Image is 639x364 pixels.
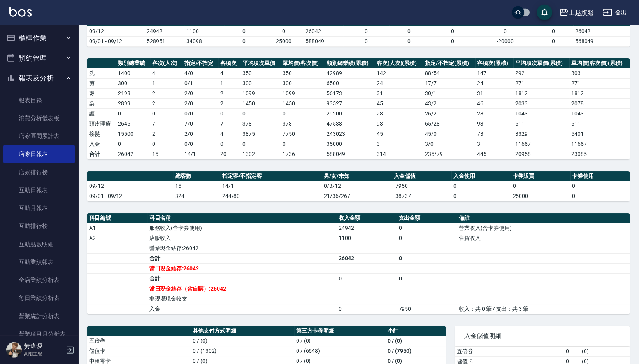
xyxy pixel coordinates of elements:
td: 燙 [87,88,116,98]
a: 營業統計分析表 [3,307,75,325]
td: 0 [570,181,630,191]
img: Person [6,342,22,358]
td: 合計 [147,253,337,263]
th: 指定/不指定 [183,58,219,68]
button: 櫃檯作業 [3,28,75,48]
th: 收入金額 [337,213,397,223]
td: 243023 [325,129,375,139]
td: 350 [241,68,281,78]
td: 29200 [325,108,375,119]
th: 客項次(累積) [475,58,513,68]
td: 2078 [569,98,630,108]
td: 合計 [87,149,116,159]
td: 1 [150,78,183,88]
td: 2 [218,88,241,98]
td: 09/12 [87,181,173,191]
td: 15500 [116,129,150,139]
td: 3329 [513,129,569,139]
table: a dense table [87,8,630,47]
th: 第三方卡券明細 [294,326,386,336]
td: 0/3/12 [322,181,392,191]
td: 0 [281,108,325,119]
a: 互助業績報表 [3,253,75,271]
th: 單均價(客次價) [281,58,325,68]
td: 當日現金結存（含自購）:26042 [147,283,337,294]
a: 消費分析儀表板 [3,109,75,127]
td: 服務收入(含卡券使用) [147,223,337,233]
td: 24 [375,78,423,88]
td: 11667 [569,139,630,149]
td: 11667 [513,139,569,149]
td: 1 [218,78,241,88]
td: 0 / (6648) [294,346,386,356]
td: 7750 [281,129,325,139]
td: 93527 [325,98,375,108]
td: 0 [451,191,511,201]
td: 43 / 2 [423,98,475,108]
td: 31 [375,88,423,98]
a: 報表目錄 [3,91,75,109]
td: -20000 [477,36,533,46]
th: 備註 [457,213,630,223]
th: 單均價(客次價)(累積) [569,58,630,68]
td: 0 [397,233,457,243]
img: Logo [9,7,32,17]
td: 26 / 2 [423,108,475,119]
a: 店家區間累計表 [3,127,75,145]
td: 35000 [325,139,375,149]
td: A1 [87,223,147,233]
td: 入金 [87,139,116,149]
td: 入金 [147,304,337,314]
td: 1100 [337,233,397,243]
td: 0 [150,108,183,119]
td: 2899 [116,98,150,108]
td: 271 [569,78,630,88]
th: 客次(人次)(累積) [375,58,423,68]
td: 31 [475,88,513,98]
td: 0 [116,139,150,149]
td: 45 / 0 [423,129,475,139]
td: 2033 [513,98,569,108]
td: 26042 [337,253,397,263]
th: 客次(人次) [150,58,183,68]
td: 21/36/267 [322,191,392,201]
td: 1099 [281,88,325,98]
td: A2 [87,233,147,243]
td: 528951 [145,36,184,46]
th: 卡券販賣 [511,171,570,181]
button: 預約管理 [3,48,75,68]
td: 300 [281,78,325,88]
td: 0 [241,139,281,149]
td: 1450 [281,98,325,108]
td: 0 / 0 [183,139,219,149]
td: 儲值卡 [87,346,191,356]
a: 全店業績分析表 [3,271,75,289]
h5: 黃瑋琛 [24,343,63,350]
td: 0 [429,36,477,46]
button: 登出 [600,5,630,20]
td: 0 [570,191,630,201]
td: 378 [241,119,281,129]
td: 3 [375,139,423,149]
th: 平均項次單價(累積) [513,58,569,68]
th: 科目名稱 [147,213,337,223]
td: 47538 [325,119,375,129]
td: 142 [375,68,423,78]
td: 3 [475,139,513,149]
td: 73 [475,129,513,139]
th: 支出金額 [397,213,457,223]
th: 男/女/未知 [322,171,392,181]
th: 類別總業績(累積) [325,58,375,68]
td: 1099 [241,88,281,98]
td: 46 [475,98,513,108]
a: 互助排行榜 [3,217,75,235]
td: -38737 [392,191,451,201]
td: 0 [241,108,281,119]
td: 09/12 [87,26,145,36]
table: a dense table [87,213,630,314]
td: 20 [218,149,241,159]
td: 0 / 0 [183,108,219,119]
td: 20958 [513,149,569,159]
td: 售貨收入 [457,233,630,243]
td: 0 [389,26,429,36]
